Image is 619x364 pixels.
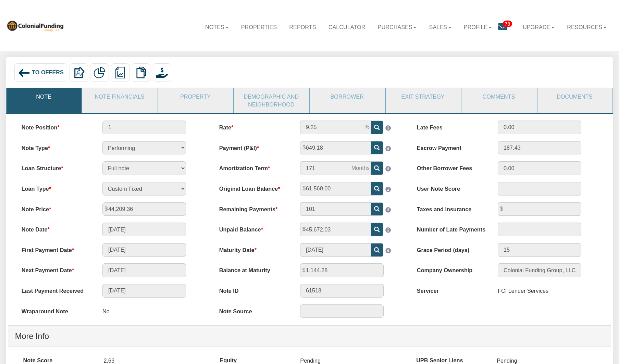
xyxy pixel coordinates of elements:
div: FCI Lender Services [498,284,548,298]
span: 78 [503,21,512,27]
label: Rate [212,121,293,131]
label: Servicer [410,284,491,295]
label: Maturity Date [212,243,293,254]
a: Note Financials [82,88,157,105]
label: Balance at Maturity [212,263,293,274]
label: Wraparound Note [15,304,96,315]
img: partial.png [94,67,105,78]
a: Demographic and Neighborhood [234,88,308,113]
input: MM/DD/YYYY [102,284,186,298]
a: Resources [561,17,613,37]
label: Note Price [15,202,96,213]
a: Upgrade [517,17,561,37]
label: Note Date [15,223,96,234]
a: Property [158,88,233,105]
input: MM/DD/YYYY [102,243,186,257]
label: Note Position [15,121,96,131]
a: Properties [235,17,283,37]
img: export.svg [73,67,85,78]
label: Remaining Payments [212,202,293,213]
img: 569736 [6,20,64,32]
label: Amortization Term [212,161,293,172]
a: Calculator [322,17,372,37]
label: Payment (P&I) [212,141,293,152]
label: Escrow Payment [410,141,491,152]
label: Unpaid Balance [212,223,293,234]
label: Grace Period (days) [410,243,491,254]
label: Number of Late Payments [410,223,491,234]
input: This field can contain only numeric characters [300,121,371,134]
p: No [102,304,110,319]
input: MM/DD/YYYY [102,223,186,236]
label: Original Loan Balance [212,182,293,193]
label: First Payment Date [15,243,96,254]
label: Loan Type [15,182,96,193]
label: Next Payment Date [15,263,96,274]
img: reports.png [114,67,126,78]
a: Documents [537,88,612,105]
a: Comments [461,88,536,105]
a: Sales [423,17,458,37]
img: purchase_offer.png [156,67,168,78]
input: MM/DD/YYYY [300,243,371,257]
label: Loan Structure [15,161,96,172]
label: User Note Score [410,182,491,193]
a: Notes [199,17,235,37]
a: Reports [283,17,322,37]
label: Other Borrower Fees [410,161,491,172]
img: back_arrow_left_icon.svg [18,67,30,79]
img: copy.png [135,67,147,78]
label: Note ID [212,284,293,295]
label: Company Ownership [410,263,491,274]
span: To Offers [32,69,64,75]
label: Note Source [212,304,293,315]
label: Taxes and Insurance [410,202,491,213]
a: Profile [458,17,498,37]
h4: More Info [15,328,604,346]
label: Last Payment Received [15,284,96,295]
label: Note Type [15,141,96,152]
a: Purchases [372,17,423,37]
a: 78 [498,17,517,38]
a: Exit Strategy [386,88,460,105]
a: Note [7,88,81,105]
a: Borrower [310,88,384,105]
label: Late Fees [410,121,491,131]
input: MM/DD/YYYY [102,263,186,277]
